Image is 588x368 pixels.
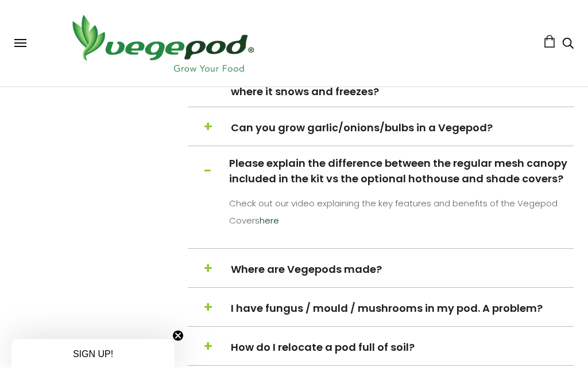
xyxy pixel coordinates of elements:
img: Vegepod [62,11,263,75]
span: − [203,160,211,182]
div: SIGN UP!Close teaser [11,339,175,368]
span: Can you grow garlic/onions/bulbs in a Vegepod? [231,120,572,136]
span: SIGN UP! [73,349,113,359]
span: Please explain the difference between the regular mesh canopy included in the kit vs the optional... [229,156,570,187]
span: + [203,259,213,280]
span: I have fungus / mould / mushrooms in my pod. A problem? [231,301,572,316]
button: Close teaser [172,330,184,342]
span: + [203,297,213,319]
a: here [260,215,279,227]
span: How do I relocate a pod full of soil? [231,340,572,355]
span: Where are Vegepods made? [231,262,572,277]
a: Search [562,38,574,50]
span: + [203,117,213,139]
span: + [203,336,213,358]
p: Check out our video explaining the key features and benefits of the Vegepod Covers [229,195,574,230]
